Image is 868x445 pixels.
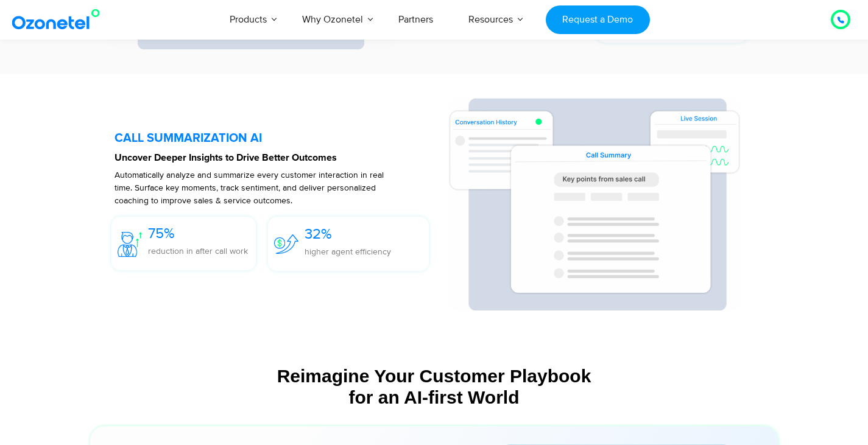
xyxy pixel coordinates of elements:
span: higher agent efficiency [305,247,391,257]
img: 75% [118,232,142,257]
p: reduction in after call work [148,245,248,258]
strong: Uncover Deeper Insights to Drive Better Outcomes [115,153,337,163]
img: 32% [274,234,298,254]
a: Request a Demo [546,5,650,34]
span: 75% [148,225,175,242]
div: Reimagine Your Customer Playbook for an AI-first World [96,365,772,408]
h5: CALL SUMMARIZATION AI [115,132,436,144]
span: Automatically analyze and summarize every customer interaction in real time. Surface key moments,... [115,170,384,206]
span: 32% [305,225,332,243]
